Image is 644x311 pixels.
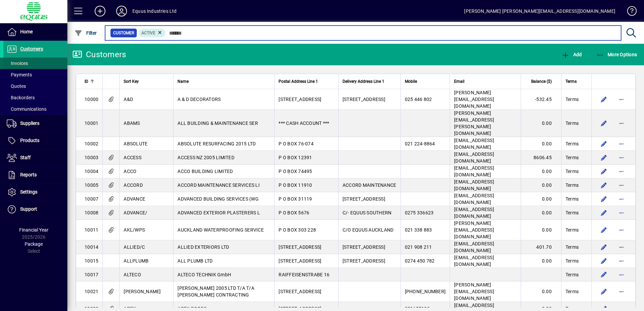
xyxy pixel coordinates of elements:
span: ABSOLUTE [124,141,148,146]
button: More options [616,152,627,163]
span: [STREET_ADDRESS] [279,289,321,294]
a: Support [3,201,67,218]
a: Quotes [3,80,67,92]
td: 0.00 [521,178,561,192]
td: 401.70 [521,240,561,254]
span: ADVANCED BUILDING SERVICES (WG [178,196,259,202]
td: 0.00 [521,220,561,240]
button: More options [616,138,627,149]
mat-chip: Activation Status: Active [139,29,166,37]
span: ADVANCE [124,196,145,202]
button: More options [616,194,627,204]
span: ACCORD [124,182,143,188]
span: Terms [566,168,579,175]
div: Email [454,78,517,85]
button: Edit [599,269,609,280]
span: [STREET_ADDRESS] [279,258,321,264]
span: Financial Year [19,227,49,233]
a: Backorders [3,92,67,103]
span: 10021 [85,289,98,294]
span: P O BOX 12391 [279,155,312,160]
button: More options [616,269,627,280]
span: Mobile [405,78,417,85]
span: [STREET_ADDRESS] [343,196,385,202]
span: [STREET_ADDRESS] [343,97,385,102]
span: 0275 336623 [405,210,434,215]
span: Support [20,206,37,212]
button: More options [616,207,627,218]
span: ID [85,78,88,85]
button: Edit [599,118,609,129]
span: P O BOX 303 228 [279,227,316,233]
button: Edit [599,180,609,191]
span: ALLIED EXTERIORS LTD [178,244,229,250]
span: More Options [596,52,637,57]
span: Postal Address Line 1 [279,78,318,85]
button: Add [560,48,583,61]
span: Package [25,241,43,247]
span: Terms [566,244,579,250]
span: [PERSON_NAME] 2005 LTD T/A T/A [PERSON_NAME] CONTRACTING [178,285,254,298]
span: [PERSON_NAME][EMAIL_ADDRESS][PERSON_NAME][DOMAIN_NAME] [454,110,494,136]
a: Home [3,24,67,40]
span: 10000 [85,97,98,102]
div: Customers [72,49,126,60]
span: Balance ($) [531,78,552,85]
button: Edit [599,138,609,149]
span: Communications [7,106,46,112]
span: ADVANCED EXTERIOR PLASTERERS L [178,210,260,215]
span: Staff [20,155,31,160]
div: Balance ($) [525,78,558,85]
span: A & D DECORATORS [178,97,221,102]
span: Terms [566,182,579,188]
button: More options [616,286,627,297]
button: Edit [599,286,609,297]
span: P O BOX 31119 [279,196,312,202]
span: Email [454,78,464,85]
span: Reports [20,172,37,177]
span: Name [178,78,189,85]
span: AKL/WPS [124,227,145,233]
span: C/- EQUUS SOUTHERN [343,210,392,215]
span: ACCORD MAINTENANCE SERVICES LI [178,182,260,188]
span: Delivery Address Line 1 [343,78,384,85]
span: Terms [566,78,577,85]
span: [STREET_ADDRESS] [279,97,321,102]
td: -532.45 [521,89,561,110]
button: More options [616,255,627,266]
span: 021 224-8864 [405,141,435,146]
span: [PHONE_NUMBER] [405,289,446,294]
span: P O BOX 76-074 [279,141,314,146]
div: Name [178,78,270,85]
span: Products [20,138,39,143]
div: [PERSON_NAME] [PERSON_NAME][EMAIL_ADDRESS][DOMAIN_NAME] [464,6,615,16]
span: Active [141,31,155,35]
span: 10014 [85,244,98,250]
button: Edit [599,166,609,177]
span: Terms [566,209,579,216]
button: More options [616,118,627,129]
span: Quotes [7,83,26,89]
button: Profile [111,5,132,17]
button: More options [616,180,627,191]
span: 025 446 802 [405,97,432,102]
span: P O BOX 74495 [279,169,312,174]
a: Suppliers [3,115,67,132]
span: RAIFFEISENSTRABE 16 [279,272,329,277]
span: ALL BUILDING & MAINTENANCE SER [178,120,258,126]
span: Customer [113,30,134,36]
span: 021 908 211 [405,244,432,250]
span: ABSOLUTE RESURFACING 2015 LTD [178,141,256,146]
span: ALTECO [124,272,141,277]
a: Communications [3,103,67,115]
a: Knowledge Base [622,1,636,23]
span: 10007 [85,196,98,202]
span: Terms [566,154,579,161]
a: Payments [3,69,67,80]
span: Invoices [7,61,28,66]
span: ACCO [124,169,136,174]
span: [STREET_ADDRESS] [279,244,321,250]
span: 10015 [85,258,98,264]
span: Terms [566,257,579,264]
span: ALLPLUMB [124,258,149,264]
